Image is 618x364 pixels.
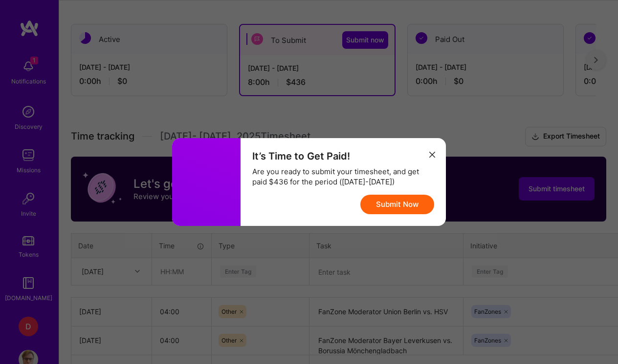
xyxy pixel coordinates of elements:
[429,152,435,158] i: icon Close
[167,131,263,226] i: icon Money
[360,195,434,214] button: Submit Now
[252,166,434,187] div: Are you ready to submit your timesheet, and get paid $436 for the period ([DATE]-[DATE])
[172,138,446,226] div: modal
[252,150,434,162] div: It’s Time to Get Paid!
